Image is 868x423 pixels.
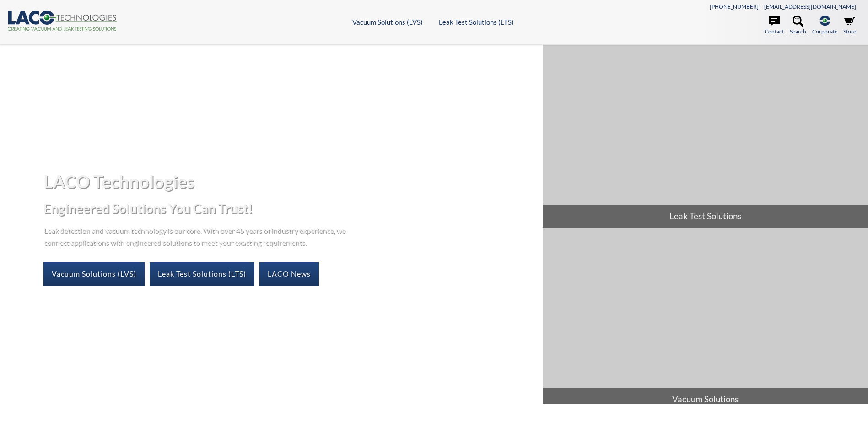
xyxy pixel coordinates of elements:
span: Vacuum Solutions [543,388,868,411]
a: Store [843,16,856,36]
a: Search [790,16,806,36]
a: Contact [765,16,784,36]
p: Leak detection and vacuum technology is our core. With over 45 years of industry experience, we c... [43,224,350,248]
a: Vacuum Solutions (LVS) [43,262,145,285]
a: Vacuum Solutions (LVS) [352,18,423,26]
a: LACO News [259,262,319,285]
a: Leak Test Solutions [543,45,868,228]
a: Leak Test Solutions (LTS) [150,262,254,285]
a: Vacuum Solutions [543,228,868,411]
a: Leak Test Solutions (LTS) [439,18,514,26]
a: [EMAIL_ADDRESS][DOMAIN_NAME] [764,3,856,10]
span: Corporate [812,27,837,36]
h2: Engineered Solutions You Can Trust! [43,200,535,217]
h1: LACO Technologies [43,170,535,193]
span: Leak Test Solutions [543,205,868,228]
a: [PHONE_NUMBER] [710,3,759,10]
